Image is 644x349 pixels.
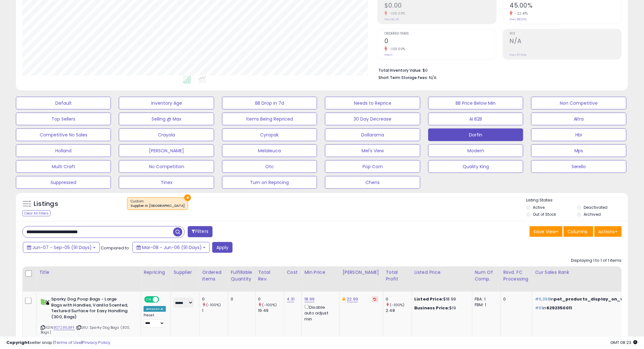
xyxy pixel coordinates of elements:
[564,226,593,237] button: Columns
[513,11,528,16] small: -22.41%
[119,113,214,125] button: Selling @ Max
[144,313,166,327] div: Preset:
[415,305,467,311] div: $19
[571,258,622,264] div: Displaying 1 to 1 of 1 items
[287,269,299,276] div: Cost
[16,176,111,189] button: Suppressed
[262,302,277,307] small: (-100%)
[144,306,166,312] div: Amazon AI
[531,160,626,173] button: Serello
[429,75,437,81] span: N/A
[531,128,626,141] button: Hbi
[51,296,128,321] b: Sparky Dog Poop Bags - Large Bags with Handles, Vanilla Scented, Textured Surface for Easy Handli...
[510,53,527,57] small: Prev: 57.54%
[384,37,496,46] h2: 0
[526,197,628,203] p: Listing States:
[188,226,213,237] button: Filters
[531,144,626,157] button: Mps
[531,97,626,109] button: Non Competitive
[119,144,214,157] button: [PERSON_NAME]
[222,144,317,157] button: Melaleuca
[510,17,527,21] small: Prev: 58.00%
[428,144,523,157] button: Modern
[530,226,563,237] button: Save View
[39,269,138,276] div: Title
[611,339,638,346] span: 2025-09-6 08:23 GMT
[258,296,284,302] div: 0
[132,242,210,253] button: Mar-08 - Jun-06 (91 Days)
[531,113,626,125] button: Altra
[34,200,58,208] h5: Listings
[475,269,498,282] div: Num of Comp.
[171,267,200,292] th: CSV column name: cust_attr_1_Supplier
[131,204,185,208] div: Supplier in [GEOGRAPHIC_DATA]
[535,296,639,302] p: in
[16,160,111,173] button: Multi Craft
[428,97,523,109] button: BB Price Below Min
[535,269,641,276] div: Cur Sales Rank
[231,269,253,282] div: Fulfillable Quantity
[41,325,130,334] span: | SKU: Sparky Dog Bags (300, Bags)
[258,269,281,282] div: Total Rev.
[415,296,467,302] div: $18.99
[202,296,228,302] div: 0
[533,205,545,210] label: Active
[378,75,428,80] b: Short Term Storage Fees:
[384,17,399,21] small: Prev: $2.48
[145,297,153,302] span: ON
[184,194,191,201] button: ×
[533,212,556,217] label: Out of Stock
[535,296,550,302] span: #6,398
[428,160,523,173] button: Quality King
[207,302,221,307] small: (-100%)
[535,305,639,311] p: in
[325,160,420,173] button: Pop Corn
[16,144,111,157] button: Holland
[378,66,617,74] li: $0
[384,53,392,57] small: Prev: 1
[415,305,450,311] b: Business Price:
[212,242,233,253] button: Apply
[584,212,601,217] label: Archived
[390,302,405,307] small: (-100%)
[378,68,422,73] b: Total Inventory Value:
[325,144,420,157] button: Mel's View
[504,296,528,302] div: 0
[415,269,470,276] div: Listed Price
[16,97,111,109] button: Default
[510,2,621,10] h2: 45.00%
[144,269,168,276] div: Repricing
[568,228,588,235] span: Columns
[325,97,420,109] button: Needs to Reprice
[386,308,412,313] div: 2.48
[384,2,496,10] h2: $0.00
[231,296,250,302] div: 0
[6,339,30,346] strong: Copyright
[119,97,214,109] button: Inventory Age
[82,339,110,346] a: Privacy Policy
[342,269,380,276] div: [PERSON_NAME]
[101,245,130,251] span: Compared to:
[384,32,496,36] span: Ordered Items
[202,308,228,313] div: 1
[546,305,572,311] span: 6292350011
[510,32,621,36] span: ROI
[258,308,284,313] div: 19.49
[387,47,405,51] small: -100.00%
[304,304,335,322] div: Disable auto adjust min
[16,128,111,141] button: Competitive No Sales
[387,11,405,16] small: -100.00%
[415,296,444,302] b: Listed Price:
[222,128,317,141] button: Cyropak
[304,296,315,302] a: 18.99
[54,339,81,346] a: Terms of Use
[41,296,50,309] img: 41mQ936P-WL._SL40_.jpg
[325,113,420,125] button: 30 Day Decrease
[119,176,214,189] button: Tinex
[131,199,185,208] span: Custom:
[325,176,420,189] button: Chens
[535,305,543,311] span: #61
[173,269,197,276] div: Supplier
[222,97,317,109] button: BB Drop in 7d
[475,302,496,308] div: FBM: 1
